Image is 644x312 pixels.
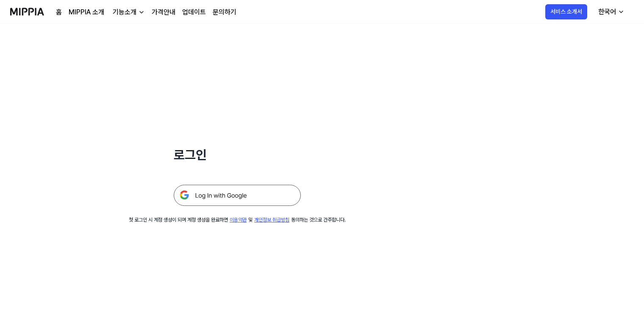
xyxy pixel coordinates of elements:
a: MIPPIA 소개 [69,7,104,17]
div: 한국어 [597,7,618,17]
a: 홈 [56,7,62,17]
div: 첫 로그인 시 계정 생성이 되며 계정 생성을 완료하면 및 동의하는 것으로 간주합니다. [129,216,346,224]
a: 이용약관 [230,217,247,223]
a: 가격안내 [152,7,175,17]
img: 구글 로그인 버튼 [174,185,301,206]
img: down [138,9,145,16]
button: 서비스 소개서 [545,4,587,19]
div: 기능소개 [111,7,138,17]
a: 업데이트 [182,7,206,17]
button: 기능소개 [111,7,145,17]
h1: 로그인 [174,145,301,164]
button: 한국어 [591,3,630,20]
a: 문의하기 [213,7,236,17]
a: 개인정보 취급방침 [254,217,289,223]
